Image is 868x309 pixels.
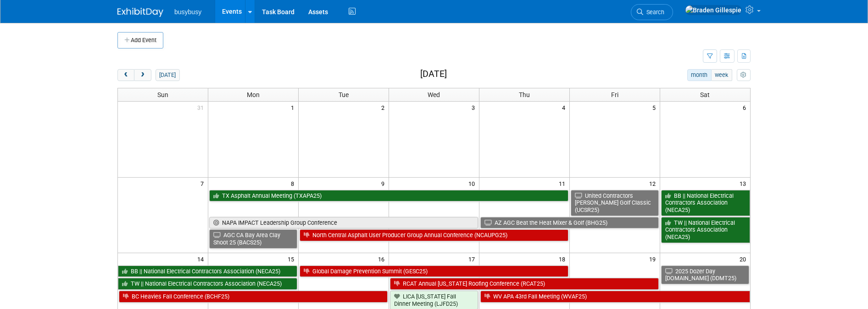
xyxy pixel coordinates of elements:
[247,91,260,98] span: Mon
[118,266,297,277] a: BB || National Electrical Contractors Association (NECA25)
[740,72,746,78] i: Personalize Calendar
[300,266,568,277] a: Global Damage Prevention Summit (GESC25)
[648,178,660,189] span: 12
[196,253,208,265] span: 14
[651,102,660,113] span: 5
[119,291,388,303] a: BC Heavies Fall Conference (BCHF25)
[661,190,750,216] a: BB || National Electrical Contractors Association (NECA25)
[467,253,479,265] span: 17
[739,178,750,189] span: 13
[117,69,134,81] button: prev
[377,253,389,265] span: 16
[157,91,168,98] span: Sun
[420,69,447,79] h2: [DATE]
[739,253,750,265] span: 20
[661,266,749,284] a: 2025 Dozer Day [DOMAIN_NAME] (DDMT25)
[737,69,751,81] button: myCustomButton
[156,69,180,81] button: [DATE]
[380,178,389,189] span: 9
[390,278,659,290] a: RCAT Annual [US_STATE] Roofing Conference (RCAT25)
[685,5,742,15] img: Braden Gillespie
[480,291,750,303] a: WV APA 43rd Fall Meeting (WVAF25)
[134,69,151,81] button: next
[118,278,297,290] a: TW || National Electrical Contractors Association (NECA25)
[200,178,208,189] span: 7
[661,217,750,243] a: TW || National Electrical Contractors Association (NECA25)
[700,91,710,98] span: Sat
[290,178,298,189] span: 8
[428,91,440,98] span: Wed
[561,102,569,113] span: 4
[571,190,659,216] a: United Contractors [PERSON_NAME] Golf Classic (UCSR25)
[290,102,298,113] span: 1
[471,102,479,113] span: 3
[480,217,659,229] a: AZ AGC Beat the Heat Mixer & Golf (BHG25)
[117,32,163,49] button: Add Event
[711,69,732,81] button: week
[648,253,660,265] span: 19
[339,91,349,98] span: Tue
[117,8,163,17] img: ExhibitDay
[742,102,750,113] span: 6
[519,91,530,98] span: Thu
[558,253,569,265] span: 18
[631,4,673,20] a: Search
[209,217,478,229] a: NAPA IMPACT Leadership Group Conference
[558,178,569,189] span: 11
[209,190,568,202] a: TX Asphalt Annual Meeting (TXAPA25)
[687,69,712,81] button: month
[287,253,298,265] span: 15
[196,102,208,113] span: 31
[174,8,201,16] span: busybusy
[643,9,664,16] span: Search
[467,178,479,189] span: 10
[209,229,297,248] a: AGC CA Bay Area Clay Shoot 25 (BACS25)
[380,102,389,113] span: 2
[300,229,568,241] a: North Central Asphalt User Producer Group Annual Conference (NCAUPG25)
[611,91,618,98] span: Fri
